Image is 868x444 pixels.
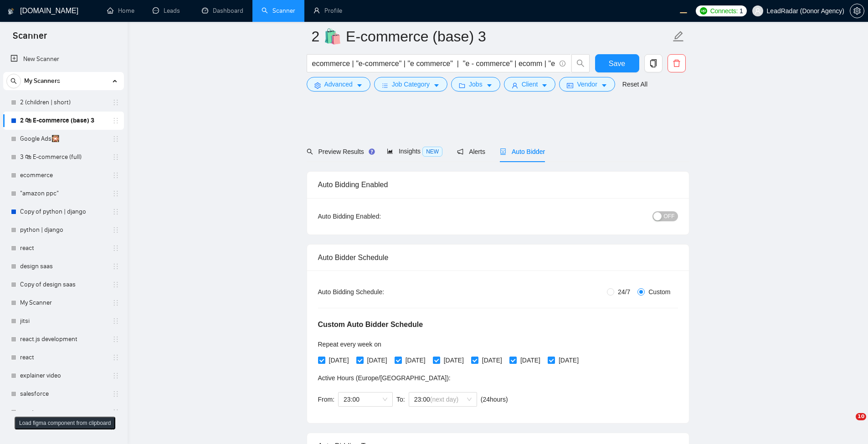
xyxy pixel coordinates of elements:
span: [DATE] [440,355,467,365]
span: From: [318,396,335,403]
a: 2 🛍 E-commerce (base) 3 [20,112,107,130]
button: settingAdvancedcaret-down [307,77,370,92]
button: copy [644,54,663,72]
button: idcardVendorcaret-down [559,77,615,92]
span: holder [112,336,119,343]
a: 2 (children | short) [20,93,107,112]
span: Jobs [469,79,483,89]
a: New Scanner [10,50,117,68]
span: Connects: [710,6,738,16]
a: Google Ads🎇 [20,130,107,148]
a: react.js development [20,330,107,348]
a: react [20,403,107,421]
span: holder [112,208,119,215]
h5: Custom Auto Bidder Schedule [318,319,423,330]
span: caret-down [541,82,548,89]
span: 24/7 [614,287,634,297]
span: holder [112,354,119,361]
span: 10 [856,413,866,420]
span: holder [112,317,119,325]
span: Repeat every week on [318,341,381,348]
a: searchScanner [262,7,295,15]
span: holder [112,117,119,124]
span: Client [522,79,538,89]
span: holder [112,153,119,161]
a: My Scanner [20,294,107,312]
span: holder [112,99,119,106]
span: Job Category [392,79,430,89]
img: logo [8,4,14,19]
span: user [512,82,518,89]
span: holder [112,135,119,143]
span: area-chart [387,148,393,154]
span: 1 [740,6,743,16]
a: homeHome [107,7,134,15]
span: bars [382,82,388,89]
span: [DATE] [402,355,429,365]
span: caret-down [356,82,363,89]
span: idcard [567,82,573,89]
span: caret-down [601,82,607,89]
span: holder [112,281,119,288]
span: Save [609,58,625,69]
div: Auto Bidder Schedule [318,245,678,270]
a: messageLeads [153,7,184,15]
div: Auto Bidding Schedule: [318,287,438,297]
input: Scanner name... [312,25,671,48]
span: caret-down [486,82,493,89]
span: 23:00 [414,393,472,406]
input: Search Freelance Jobs... [312,58,555,69]
span: info-circle [560,61,565,66]
div: Tooltip anchor [368,148,376,156]
div: Auto Bidding Enabled: [318,211,438,221]
span: 23:00 [344,393,387,406]
button: setting [850,4,864,18]
a: salesforce [20,385,107,403]
span: holder [112,372,119,379]
span: search [572,59,589,67]
span: copy [645,59,662,67]
iframe: Intercom live chat [837,413,859,435]
span: Auto Bidder [500,148,545,155]
button: delete [668,54,686,72]
a: react [20,239,107,257]
a: dashboardDashboard [202,7,243,15]
span: NEW [422,147,442,157]
button: folderJobscaret-down [451,77,500,92]
span: [DATE] [325,355,353,365]
li: New Scanner [3,50,124,68]
button: barsJob Categorycaret-down [374,77,447,92]
a: explainer video [20,367,107,385]
span: [DATE] [555,355,582,365]
a: 3 🛍 E-commerce (full) [20,148,107,166]
span: search [7,78,21,84]
span: search [307,148,313,155]
span: holder [112,263,119,270]
span: [DATE] [364,355,391,365]
span: holder [112,190,119,197]
span: Preview Results [307,148,372,155]
span: setting [314,82,321,89]
a: jitsi [20,312,107,330]
span: To: [396,396,405,403]
span: Insights [387,148,442,155]
a: setting [850,7,864,15]
span: robot [500,148,506,155]
span: holder [112,245,119,252]
div: Auto Bidding Enabled [318,172,678,198]
span: setting [850,7,864,15]
span: caret-down [433,82,440,89]
span: [DATE] [478,355,506,365]
span: [DATE] [517,355,544,365]
a: userProfile [313,7,342,15]
span: holder [112,299,119,306]
a: python | django [20,221,107,239]
button: userClientcaret-down [504,77,556,92]
button: search [6,74,21,88]
a: design saas [20,257,107,276]
span: holder [112,226,119,234]
span: holder [112,390,119,398]
span: Custom [645,287,674,297]
a: ecommerce [20,166,107,184]
a: react [20,348,107,367]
